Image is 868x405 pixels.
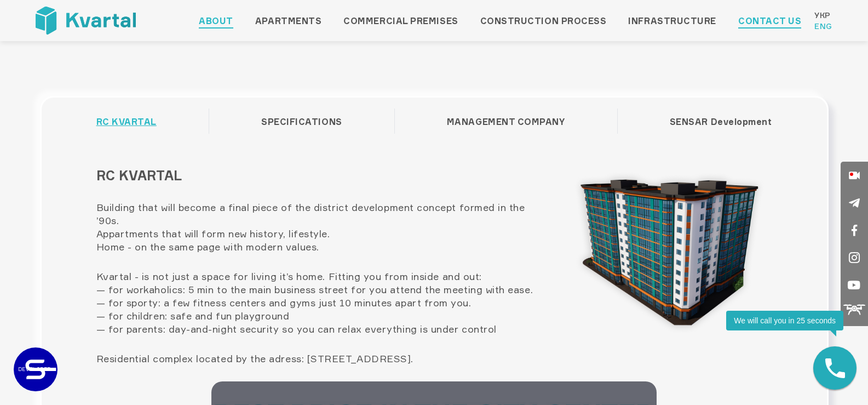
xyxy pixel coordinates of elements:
a: Commercial premises [343,14,458,27]
a: SENSAR Development [670,111,772,132]
a: Construction process [480,14,607,27]
a: Contact Us [738,14,801,27]
a: MANAGEMENT COMPANY [447,111,565,132]
div: We will call you in 25 seconds [726,311,843,330]
p: Residential complex located by the adress: [STREET_ADDRESS]. [96,352,542,365]
a: Укр [814,10,832,21]
a: About [199,14,233,27]
h2: RC KVARTAL [96,167,542,184]
text: DEVELOPER [28,366,41,373]
a: Infrastructure [628,14,716,27]
a: SPECIFICATIONS [261,111,342,132]
p: Kvartal - is not just a space for living it’s home. Fitting you from inside and out: — for workah... [96,270,542,335]
a: DEVELOPER [14,347,58,391]
a: Eng [814,21,832,32]
img: Kvartal [36,7,136,35]
a: RC KVARTAL [96,111,157,132]
p: Building that will become a final piece of the district development concept formed in the ’90s. A... [96,201,542,253]
img: Kvartal [557,167,772,335]
a: Apartments [255,14,321,27]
